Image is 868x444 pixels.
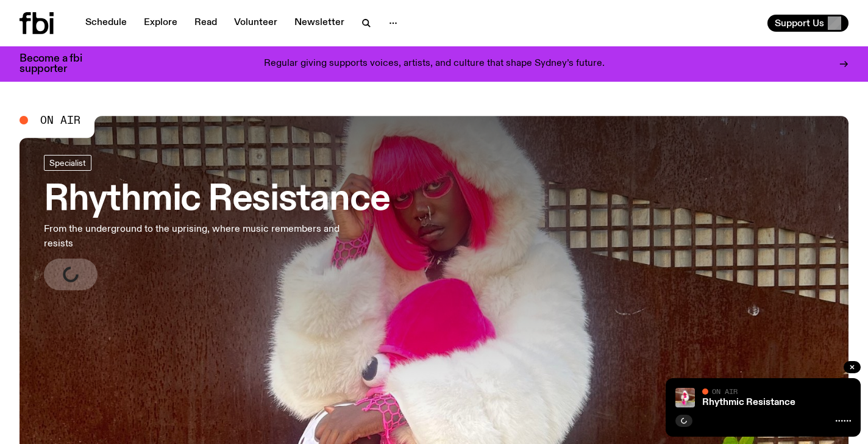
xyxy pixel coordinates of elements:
[44,155,91,171] a: Specialist
[78,15,134,32] a: Schedule
[44,155,390,290] a: Rhythmic ResistanceFrom the underground to the uprising, where music remembers and resists
[287,15,352,32] a: Newsletter
[702,398,795,407] a: Rhythmic Resistance
[20,54,98,74] h3: Become a fbi supporter
[40,115,80,126] span: On Air
[49,158,86,167] span: Specialist
[712,387,738,395] span: On Air
[44,222,356,251] p: From the underground to the uprising, where music remembers and resists
[775,18,824,29] span: Support Us
[137,15,185,32] a: Explore
[187,15,224,32] a: Read
[227,15,285,32] a: Volunteer
[264,59,605,70] p: Regular giving supports voices, artists, and culture that shape Sydney’s future.
[44,183,390,217] h3: Rhythmic Resistance
[767,15,848,32] button: Support Us
[675,388,695,407] img: Attu crouches on gravel in front of a brown wall. They are wearing a white fur coat with a hood, ...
